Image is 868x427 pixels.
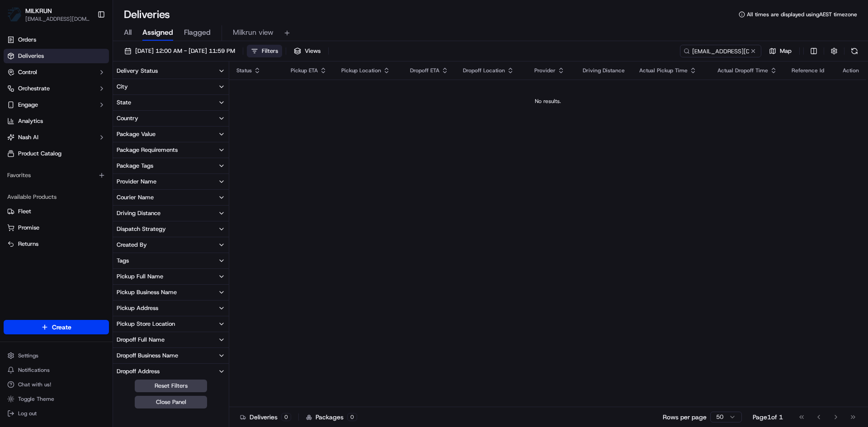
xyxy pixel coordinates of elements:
div: Action [843,67,859,74]
div: Favorites [4,168,109,183]
button: [DATE] 12:00 AM - [DATE] 11:59 PM [120,45,239,57]
button: Package Requirements [113,142,229,158]
div: Deliveries [240,413,291,422]
button: Filters [247,45,282,57]
button: Close Panel [135,396,207,408]
div: Dispatch Strategy [117,225,166,233]
span: Status [236,67,252,74]
button: City [113,79,229,94]
div: Page 1 of 1 [753,413,783,422]
div: Created By [117,241,147,249]
button: Settings [4,349,109,362]
button: Chat with us! [4,378,109,391]
button: Engage [4,98,109,112]
button: [EMAIL_ADDRESS][DOMAIN_NAME] [25,15,90,23]
h1: Deliveries [124,7,170,22]
span: Notifications [18,366,50,374]
button: MILKRUNMILKRUN[EMAIL_ADDRESS][DOMAIN_NAME] [4,4,94,25]
div: Dropoff Full Name [117,336,165,344]
span: All [124,27,132,38]
button: Courier Name [113,190,229,205]
span: Views [305,47,321,55]
span: Driving Distance [583,67,625,74]
button: Package Tags [113,158,229,174]
button: Nash AI [4,130,109,145]
span: Orchestrate [18,84,50,93]
div: Pickup Address [117,304,158,312]
div: Dropoff Address [117,367,160,375]
button: Pickup Store Location [113,316,229,332]
span: Reference Id [792,67,824,74]
span: Nash AI [18,133,38,141]
button: Country [113,111,229,126]
button: Fleet [4,204,109,219]
div: Provider Name [117,178,156,186]
a: Promise [7,224,105,232]
div: Packages [306,413,357,422]
button: Pickup Business Name [113,285,229,300]
button: Package Value [113,127,229,142]
a: Returns [7,240,105,248]
div: Delivery Status [117,67,158,75]
div: Package Requirements [117,146,178,154]
span: Deliveries [18,52,44,60]
button: Pickup Address [113,300,229,316]
span: Product Catalog [18,150,61,158]
div: Tags [117,257,129,265]
span: Map [780,47,792,55]
span: Chat with us! [18,381,51,388]
div: Country [117,114,138,122]
div: Pickup Store Location [117,320,175,328]
button: Orchestrate [4,81,109,96]
span: Engage [18,101,38,109]
button: Created By [113,237,229,253]
div: Package Tags [117,162,153,170]
div: Package Value [117,130,156,138]
span: Pickup Location [341,67,381,74]
button: Delivery Status [113,63,229,79]
div: Dropoff Business Name [117,352,178,360]
p: Rows per page [663,413,707,422]
button: Provider Name [113,174,229,189]
span: Filters [262,47,278,55]
div: Driving Distance [117,209,160,217]
button: Notifications [4,364,109,376]
span: Dropoff ETA [410,67,439,74]
a: Deliveries [4,49,109,63]
span: Fleet [18,207,31,216]
span: Settings [18,352,38,359]
button: Views [290,45,325,57]
img: MILKRUN [7,7,22,22]
span: Orders [18,36,36,44]
span: Promise [18,224,39,232]
button: Dropoff Business Name [113,348,229,363]
span: Create [52,323,71,332]
span: Assigned [142,27,173,38]
button: Map [765,45,796,57]
div: State [117,99,131,107]
button: Toggle Theme [4,393,109,405]
span: All times are displayed using AEST timezone [747,11,857,18]
span: Log out [18,410,37,417]
button: Promise [4,221,109,235]
button: Reset Filters [135,380,207,392]
button: Control [4,65,109,80]
button: Dropoff Full Name [113,332,229,347]
button: MILKRUN [25,6,52,15]
div: No results. [233,98,863,105]
span: Pickup ETA [291,67,318,74]
span: Actual Pickup Time [639,67,688,74]
span: Milkrun view [233,27,274,38]
div: Pickup Full Name [117,272,163,281]
button: Returns [4,237,109,251]
span: Dropoff Location [463,67,505,74]
button: Driving Distance [113,206,229,221]
div: Courier Name [117,193,154,202]
div: City [117,83,128,91]
button: Pickup Full Name [113,269,229,284]
button: Tags [113,253,229,268]
span: Flagged [184,27,211,38]
input: Type to search [680,45,761,57]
